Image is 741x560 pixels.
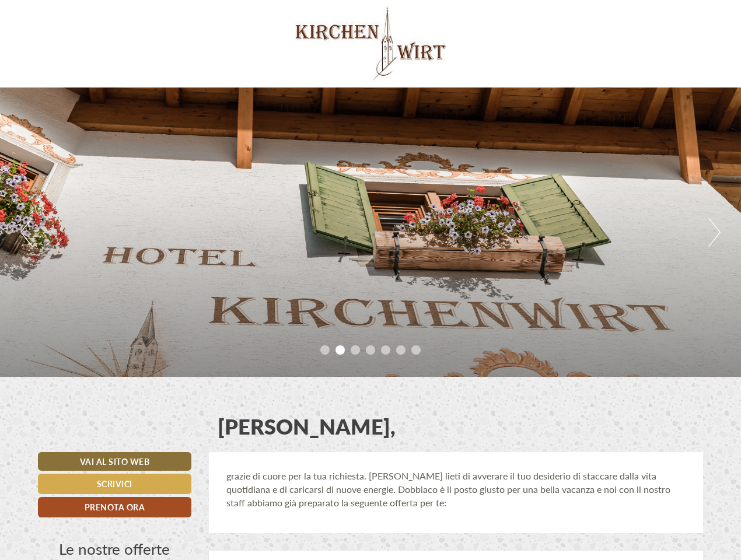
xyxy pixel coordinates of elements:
button: Next [708,218,721,247]
h1: [PERSON_NAME], [218,415,396,438]
a: Prenota ora [38,497,191,517]
button: Previous [20,218,33,247]
div: Le nostre offerte [38,538,191,559]
a: Vai al sito web [38,452,191,471]
p: grazie di cuore per la tua richiesta. [PERSON_NAME] lieti di avverare il tuo desiderio di staccar... [226,470,686,510]
a: Scrivici [38,474,191,494]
